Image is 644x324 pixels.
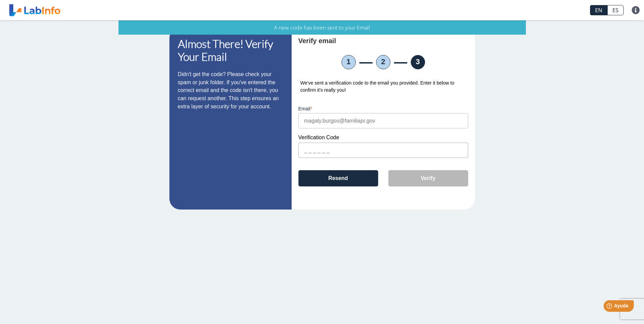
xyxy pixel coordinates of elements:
h1: Almost There! Verify Your Email [178,37,283,64]
li: 1 [342,55,356,69]
input: _ _ _ _ _ _ [298,143,468,158]
div: We've sent a verification code to the email you provided. Enter it below to confirm it's really you! [298,79,468,94]
li: 3 [411,55,425,69]
a: EN [590,5,607,15]
span: A new code has been sent to your Email [274,24,370,31]
label: Email [298,106,468,111]
input: magaly.burgos@familiapr.gov [298,113,468,128]
button: Resend [298,170,378,186]
label: Verification Code [298,134,468,141]
li: 2 [376,55,390,69]
p: Didn't get the code? Please check your spam or junk folder. If you've entered the correct email a... [178,70,283,111]
iframe: Help widget launcher [584,298,637,317]
h4: Verify email [298,37,430,45]
a: ES [607,5,624,15]
button: Verify [388,170,468,186]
